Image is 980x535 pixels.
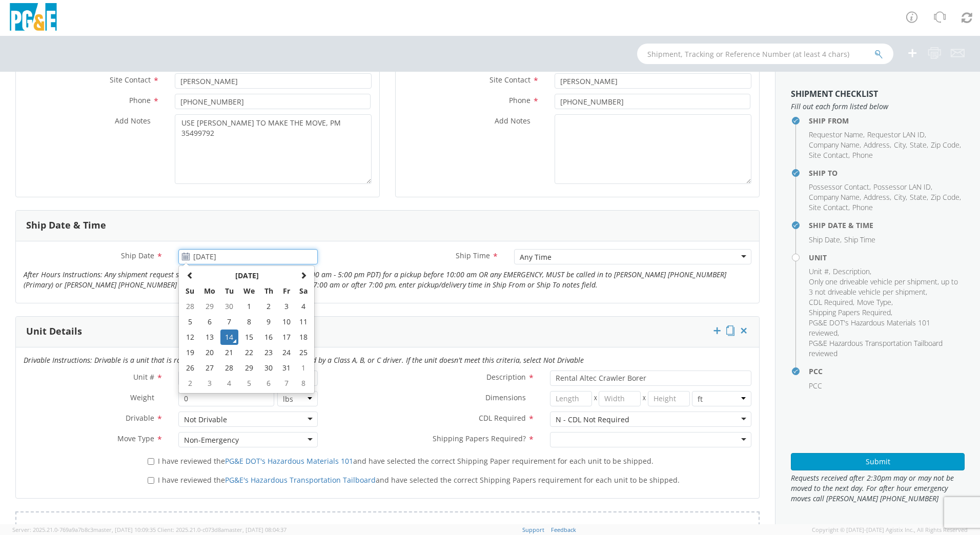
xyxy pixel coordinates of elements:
h4: Ship From [809,117,965,125]
td: 27 [199,360,220,376]
td: 2 [181,376,199,391]
span: Zip Code [931,140,959,150]
div: Not Drivable [184,415,227,425]
span: X [592,391,599,406]
span: CDL Required [479,413,526,423]
h4: Ship To [809,169,965,177]
span: State [910,192,927,202]
td: 6 [199,314,220,330]
span: Requests received after 2:30pm may or may not be moved to the next day. For after hour emergency ... [791,473,965,504]
li: , [873,182,932,192]
input: I have reviewed thePG&E DOT's Hazardous Materials 101and have selected the correct Shipping Paper... [148,458,154,465]
li: , [857,297,893,307]
span: master, [DATE] 10:09:35 [93,526,156,533]
li: , [894,140,907,150]
li: , [864,192,891,202]
span: Address [864,192,890,202]
td: 1 [295,360,312,376]
span: Move Type [857,297,891,307]
span: I have reviewed the and have selected the correct Shipping Paper requirement for each unit to be ... [158,456,654,466]
td: 8 [295,376,312,391]
td: 7 [278,376,295,391]
input: Shipment, Tracking or Reference Number (at least 4 chars) [637,44,893,64]
th: Su [181,283,199,299]
span: State [910,140,927,150]
li: , [809,235,842,245]
h3: Ship Date & Time [26,220,106,231]
th: Select Month [199,268,295,283]
a: Support [522,526,544,533]
h3: Unit Details [26,326,82,337]
li: , [864,140,891,150]
span: Requestor Name [809,130,863,139]
i: After Hours Instructions: Any shipment request submitted after normal business hours (7:00 am - 5... [24,270,726,290]
td: 18 [295,330,312,345]
span: CDL Required [809,297,853,307]
li: , [931,192,961,202]
input: Height [648,391,690,406]
th: Fr [278,283,295,299]
span: Possessor LAN ID [873,182,931,192]
li: , [833,266,871,277]
td: 3 [278,299,295,314]
th: We [238,283,260,299]
input: I have reviewed thePG&E's Hazardous Transportation Tailboardand have selected the correct Shippin... [148,477,154,484]
a: Feedback [551,526,576,533]
span: City [894,140,906,150]
input: Width [599,391,641,406]
span: Server: 2025.21.0-769a9a7b8c3 [12,526,156,533]
td: 7 [220,314,238,330]
th: Sa [295,283,312,299]
span: Site Contact [809,202,848,212]
span: Add Notes [115,116,151,126]
span: Add Notes [495,116,530,126]
span: Fill out each form listed below [791,101,965,112]
span: Next Month [300,272,307,279]
span: Address [864,140,890,150]
span: Ship Date [809,235,840,244]
td: 5 [238,376,260,391]
td: 4 [220,376,238,391]
span: Ship Time [844,235,875,244]
span: Phone [852,202,873,212]
h4: PCC [809,367,965,375]
td: 29 [238,360,260,376]
li: , [809,318,962,338]
span: master, [DATE] 08:04:37 [224,526,287,533]
span: Company Name [809,140,860,150]
input: Length [550,391,592,406]
span: Shipping Papers Required? [433,434,526,443]
span: Phone [129,95,151,105]
td: 26 [181,360,199,376]
div: Non-Emergency [184,435,239,445]
li: , [809,307,892,318]
td: 23 [259,345,277,360]
strong: Shipment Checklist [791,88,878,99]
td: 8 [238,314,260,330]
li: , [809,266,830,277]
span: City [894,192,906,202]
span: Unit # [133,372,154,382]
span: Site Contact [110,75,151,85]
li: , [809,277,962,297]
a: PG&E's Hazardous Transportation Tailboard [225,475,376,485]
h4: Unit [809,254,965,261]
li: , [809,140,861,150]
a: PG&E DOT's Hazardous Materials 101 [225,456,353,466]
li: , [867,130,926,140]
td: 20 [199,345,220,360]
td: 1 [238,299,260,314]
td: 3 [199,376,220,391]
span: Site Contact [809,150,848,160]
div: Any Time [520,252,552,262]
span: Possessor Contact [809,182,869,192]
span: Only one driveable vehicle per shipment, up to 3 not driveable vehicle per shipment [809,277,958,297]
td: 11 [295,314,312,330]
td: 19 [181,345,199,360]
li: , [809,150,850,160]
td: 31 [278,360,295,376]
td: 12 [181,330,199,345]
span: Copyright © [DATE]-[DATE] Agistix Inc., All Rights Reserved [812,526,968,534]
i: Drivable Instructions: Drivable is a unit that is roadworthy and can be driven over the road by a... [24,355,584,365]
td: 4 [295,299,312,314]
